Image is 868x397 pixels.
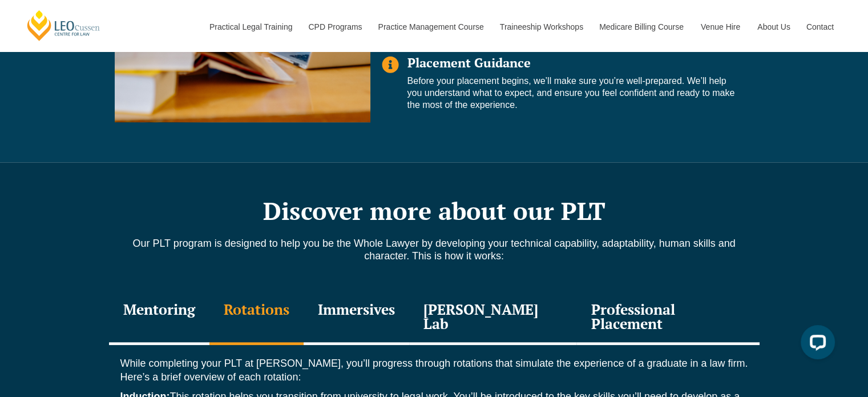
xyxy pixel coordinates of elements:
[692,2,749,51] a: Venue Hire
[201,2,300,51] a: Practical Legal Training
[120,356,748,384] p: While completing your PLT at [PERSON_NAME], you’ll progress through rotations that simulate the e...
[491,2,591,51] a: Traineeship Workshops
[370,2,491,51] a: Practice Management Course
[304,291,409,345] div: Immersives
[109,291,209,345] div: Mentoring
[409,291,577,345] div: [PERSON_NAME] Lab
[109,197,760,225] h2: Discover more about our PLT
[749,2,798,51] a: About Us
[576,291,759,345] div: Professional Placement
[407,54,531,71] span: Placement Guidance
[300,2,369,51] a: CPD Programs
[209,291,304,345] div: Rotations
[26,9,102,42] a: [PERSON_NAME] Centre for Law
[109,237,760,262] p: Our PLT program is designed to help you be the Whole Lawyer by developing your technical capabili...
[407,75,742,111] p: Before your placement begins, we’ll make sure you’re well-prepared. We’ll help you understand wha...
[591,2,692,51] a: Medicare Billing Course
[792,320,839,368] iframe: LiveChat chat widget
[798,2,842,51] a: Contact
